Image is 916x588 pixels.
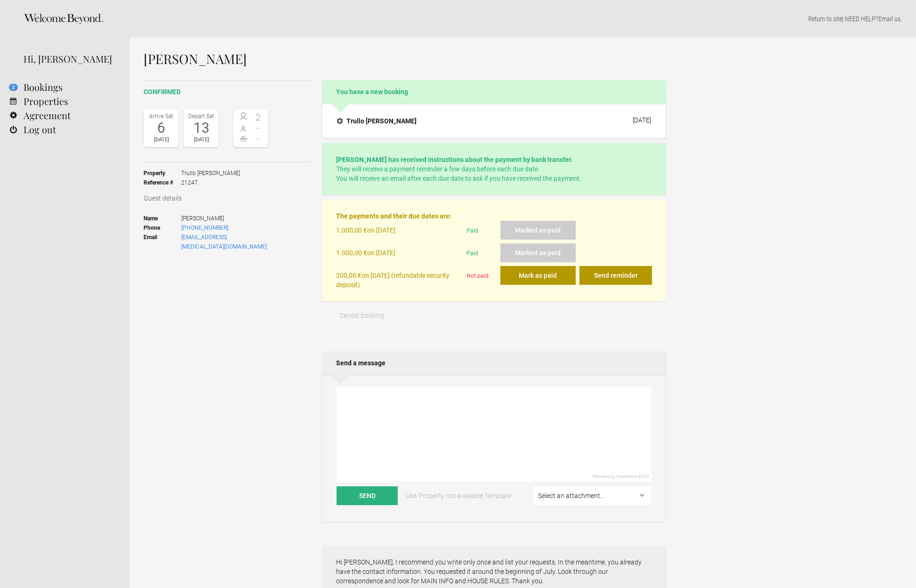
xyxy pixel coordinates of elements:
[500,243,576,262] button: Marked as paid
[24,52,115,66] div: Hi, [PERSON_NAME]
[322,351,666,375] h2: Send a message
[144,52,666,66] h1: [PERSON_NAME]
[251,134,266,144] span: -
[251,113,266,122] span: 2
[181,214,268,223] span: [PERSON_NAME]
[336,226,367,234] flynt-currency: 1.000,00 €
[579,266,652,285] button: Send reminder
[336,155,652,183] p: They will receive a payment reminder a few days before each due date. You will receive an email a...
[146,112,176,121] div: Arrive Sat
[500,266,576,285] button: Mark as paid
[144,169,181,178] strong: Property
[144,178,181,187] strong: Reference #
[322,306,402,325] button: Cancel booking
[336,266,462,290] div: on [DATE] (refundable security deposit)
[337,486,398,505] button: Send
[186,121,216,135] div: 13
[808,15,842,23] a: Return to site
[186,135,216,145] div: [DATE]
[463,221,500,243] div: Paid
[146,135,176,145] div: [DATE]
[336,249,367,257] flynt-currency: 1.000,00 €
[337,116,417,126] h4: Trullo [PERSON_NAME]
[144,14,902,24] p: | NEED HELP? .
[329,111,659,131] button: Trullo [PERSON_NAME] [DATE]
[339,312,384,319] span: Cancel booking
[144,214,181,223] strong: Name
[144,223,181,233] strong: Phone
[181,225,228,231] a: [PHONE_NUMBER]
[878,15,900,23] a: Email us
[9,84,18,91] flynt-notification-badge: 2
[322,80,666,104] h2: You have a new booking
[336,156,573,163] strong: [PERSON_NAME] has received instructions about the payment by bank transfer.
[144,233,181,251] strong: Email
[186,112,216,121] div: Depart Sat
[463,266,500,290] div: Not paid
[633,116,651,124] div: [DATE]
[336,212,451,220] strong: The payments and their due dates are:
[251,123,266,133] span: -
[399,486,518,505] a: Use 'Property not available' template
[336,243,462,266] div: on [DATE]
[500,221,576,240] button: Marked as paid
[144,87,309,97] h2: confirmed
[181,178,240,187] span: 21247
[336,221,462,243] div: on [DATE]
[181,234,267,250] a: [EMAIL_ADDRESS][MEDICAL_DATA][DOMAIN_NAME]
[463,243,500,266] div: Paid
[146,121,176,135] div: 6
[181,169,240,178] span: Trullo [PERSON_NAME]
[336,272,362,279] flynt-currency: 200,00 €
[144,193,309,203] h3: Guest details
